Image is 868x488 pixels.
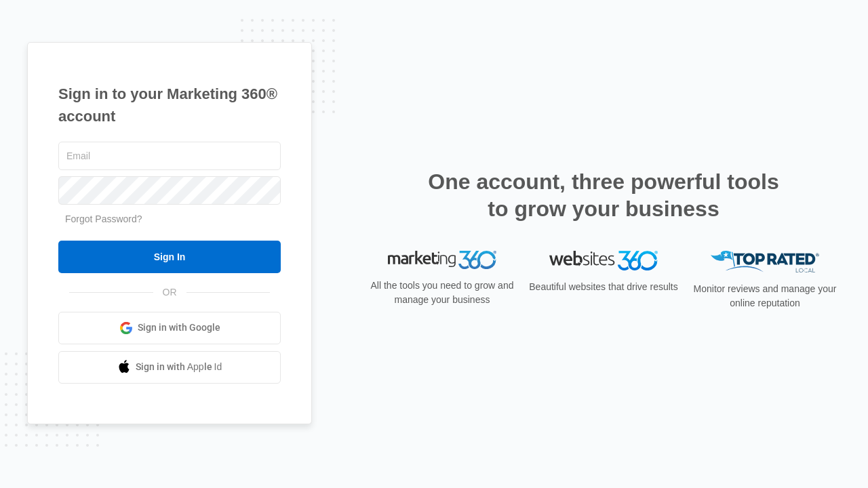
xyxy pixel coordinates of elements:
[65,213,142,224] a: Forgot Password?
[528,280,679,294] p: Beautiful websites that drive results
[424,168,783,222] h2: One account, three powerful tools to grow your business
[138,321,220,335] span: Sign in with Google
[58,142,281,170] input: Email
[711,251,819,273] img: Top Rated Local
[689,282,841,310] p: Monitor reviews and manage your online reputation
[366,279,518,307] p: All the tools you need to grow and manage your business
[136,360,222,374] span: Sign in with Apple Id
[58,83,281,127] h1: Sign in to your Marketing 360® account
[58,241,281,273] input: Sign In
[549,251,658,270] img: Websites 360
[58,351,281,384] a: Sign in with Apple Id
[388,251,496,270] img: Marketing 360
[58,312,281,344] a: Sign in with Google
[153,285,186,300] span: OR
